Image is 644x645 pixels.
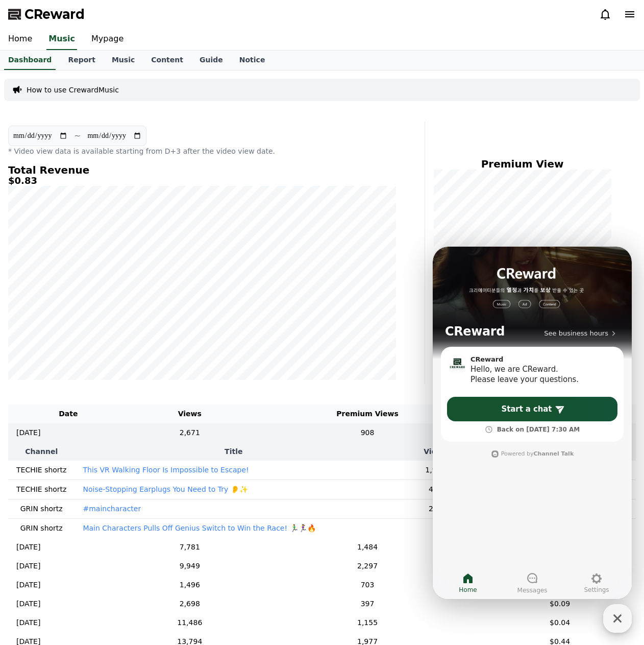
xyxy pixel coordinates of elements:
[231,51,274,70] a: Notice
[251,594,484,613] td: 397
[129,404,251,423] th: Views
[8,499,75,518] td: GRIN shortz
[4,51,56,70] a: Dashboard
[83,29,132,50] a: Mypage
[8,518,75,538] td: GRIN shortz
[8,6,85,22] a: CReward
[8,404,129,423] th: Date
[392,442,479,461] th: Views
[392,480,479,499] td: 470
[129,576,251,594] td: 1,496
[251,576,484,594] td: 703
[143,51,191,70] a: Content
[251,557,484,576] td: 2,297
[74,130,81,142] p: ~
[75,442,392,461] th: Title
[8,176,396,186] h5: $0.83
[129,538,251,557] td: 7,781
[104,51,143,70] a: Music
[16,561,40,571] p: [DATE]
[129,557,251,576] td: 9,949
[129,594,251,613] td: 2,698
[484,594,636,613] td: $0.09
[392,518,479,538] td: 2
[24,6,85,22] span: CReward
[129,423,251,442] td: 2,671
[8,146,396,156] p: * Video view data is available starting from D+3 after the video view date.
[392,499,479,518] td: 297
[46,29,77,50] a: Music
[83,523,315,533] button: Main Characters Pulls Off Genius Switch to Win the Race! 🏃‍♂️🏃‍♀️🔥
[8,442,75,461] th: Channel
[27,85,119,95] a: How to use CrewardMusic
[8,480,75,499] td: TECHIE shortz
[251,404,484,423] th: Premium Views
[191,51,231,70] a: Guide
[83,484,247,494] button: Noise-Stopping Earplugs You Need to Try 👂✨
[129,613,251,632] td: 11,486
[433,158,611,170] h4: Premium View
[251,423,484,442] td: 908
[251,538,484,557] td: 1,484
[433,247,632,599] iframe: Channel chat
[16,599,40,609] p: [DATE]
[484,613,636,632] td: $0.04
[16,617,40,628] p: [DATE]
[60,51,104,70] a: Report
[83,465,249,475] button: This VR Walking Floor Is Impossible to Escape!
[16,580,40,590] p: [DATE]
[8,164,396,176] h4: Total Revenue
[251,613,484,632] td: 1,155
[392,461,479,480] td: 1,902
[16,542,40,553] p: [DATE]
[8,461,75,480] td: TECHIE shortz
[83,504,141,514] button: #maincharacter
[16,427,40,438] p: [DATE]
